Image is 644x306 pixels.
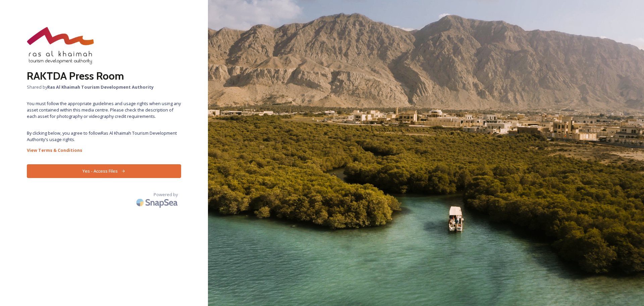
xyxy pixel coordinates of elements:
h2: RAKTDA Press Room [27,68,181,84]
span: You must follow the appropriate guidelines and usage rights when using any asset contained within... [27,100,181,120]
span: By clicking below, you agree to follow Ras Al Khaimah Tourism Development Authority 's usage rights. [27,130,181,143]
a: View Terms & Conditions [27,146,181,154]
img: SnapSea Logo [134,194,181,210]
strong: View Terms & Conditions [27,147,82,153]
span: Powered by [154,191,178,198]
img: raktda_eng_new-stacked-logo_rgb.png [27,27,94,64]
span: Shared by [27,84,181,90]
button: Yes - Access Files [27,164,181,178]
strong: Ras Al Khaimah Tourism Development Authority [47,84,154,90]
